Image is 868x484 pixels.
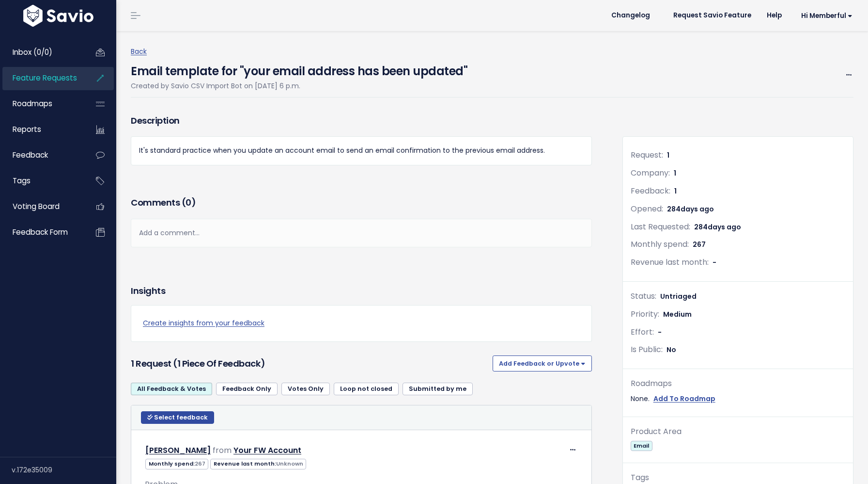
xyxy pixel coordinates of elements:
[2,41,80,64] a: Inbox (0/0)
[631,441,652,451] span: Email
[213,445,232,456] span: from
[13,124,41,134] span: Reports
[233,445,301,456] a: Your FW Account
[2,93,80,115] a: Roadmaps
[131,219,592,247] div: Add a comment...
[666,8,759,23] a: Request Savio Feature
[139,145,584,157] p: It's standard practice when you update an account email to send an email confirmation to the prev...
[631,221,690,232] span: Last Requested:
[145,459,208,469] span: Monthly spend:
[631,167,670,178] span: Company:
[154,413,208,421] span: Select feedback
[631,149,663,161] span: Request:
[131,58,467,80] h4: Email template for "your email address has been updated"
[21,5,96,27] img: logo-white.9d6f32f41409.svg
[131,284,165,298] h3: Insights
[631,308,659,320] span: Priority:
[667,150,669,160] span: 1
[143,317,580,329] a: Create insights from your feedback
[13,73,77,83] span: Feature Requests
[713,258,716,267] span: -
[631,239,689,250] span: Monthly spend:
[658,327,662,337] span: -
[2,144,80,166] a: Feedback
[653,393,715,405] a: Add To Roadmap
[210,459,306,469] span: Revenue last month:
[631,257,709,268] span: Revenue last month:
[631,425,845,439] div: Product Area
[13,227,68,237] span: Feedback form
[631,203,663,214] span: Opened:
[693,240,706,249] span: 267
[631,326,654,338] span: Effort:
[631,185,670,196] span: Feedback:
[674,186,677,196] span: 1
[666,345,676,355] span: No
[13,150,48,160] span: Feedback
[493,355,592,371] button: Add Feedback or Upvote
[708,222,741,232] span: days ago
[141,411,214,424] button: Select feedback
[13,201,60,211] span: Voting Board
[131,357,489,371] h3: 1 Request (1 piece of Feedback)
[667,204,714,214] span: 284
[131,47,147,56] a: Back
[660,291,697,301] span: Untriaged
[12,457,116,483] div: v.172e35009
[2,118,80,141] a: Reports
[663,309,692,319] span: Medium
[216,383,278,395] a: Feedback Only
[790,8,860,23] a: Hi Memberful
[631,344,663,355] span: Is Public:
[631,290,656,302] span: Status:
[131,81,300,91] span: Created by Savio CSV Import Bot on [DATE] 6 p.m.
[145,445,211,456] a: [PERSON_NAME]
[759,8,790,23] a: Help
[2,67,80,89] a: Feature Requests
[2,195,80,218] a: Voting Board
[13,98,52,109] span: Roadmaps
[631,393,845,405] div: None.
[131,114,592,128] h3: Description
[694,222,741,232] span: 284
[2,221,80,243] a: Feedback form
[195,460,205,468] span: 267
[276,460,303,468] span: Unknown
[674,168,676,178] span: 1
[681,204,714,214] span: days ago
[186,196,191,209] span: 0
[334,383,399,395] a: Loop not closed
[631,377,845,391] div: Roadmaps
[13,47,52,57] span: Inbox (0/0)
[13,176,31,186] span: Tags
[801,12,852,19] span: Hi Memberful
[131,196,592,210] h3: Comments ( )
[403,383,473,395] a: Submitted by me
[131,383,212,395] a: All Feedback & Votes
[281,383,330,395] a: Votes Only
[2,170,80,192] a: Tags
[611,12,650,19] span: Changelog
